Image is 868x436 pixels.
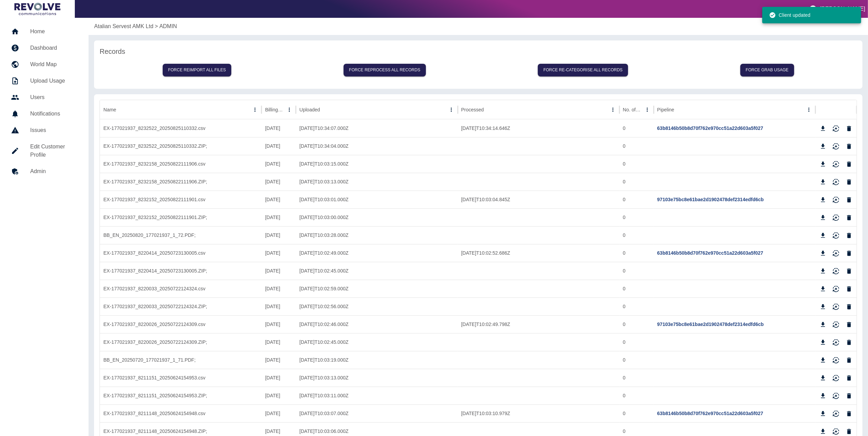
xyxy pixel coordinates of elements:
[262,137,296,155] div: 21/08/2025
[844,302,854,312] button: Delete
[620,262,654,280] div: 0
[804,105,814,114] button: Pipeline column menu
[831,284,841,294] button: Reimport
[620,298,654,315] div: 0
[100,315,262,333] div: EX-177021937_8220026_20250722124309.csv
[818,213,828,223] button: Download
[296,244,458,262] div: 2025-07-24T10:02:49.000Z
[262,208,296,226] div: 21/08/2025
[103,107,116,112] div: Name
[296,387,458,404] div: 2025-06-25T10:03:11.000Z
[447,105,456,114] button: Uploaded column menu
[620,155,654,173] div: 0
[100,387,262,404] div: EX-177021937_8211151_20250624154953.ZIP;
[831,391,841,401] button: Reimport
[844,141,854,152] button: Delete
[538,64,628,76] button: Force re-categorise all records
[831,355,841,365] button: Reimport
[844,319,854,330] button: Delete
[831,177,841,187] button: Reimport
[818,409,828,419] button: Download
[262,173,296,191] div: 21/08/2025
[100,208,262,226] div: EX-177021937_8232152_20250822111901.ZIP;
[818,373,828,383] button: Download
[831,141,841,152] button: Reimport
[806,2,868,16] button: [PERSON_NAME]
[296,155,458,173] div: 2025-08-25T10:03:15.000Z
[831,213,841,223] button: Reimport
[844,213,854,223] button: Delete
[100,46,857,57] h6: Records
[296,137,458,155] div: 2025-08-25T10:34:04.000Z
[100,173,262,191] div: EX-177021937_8232158_20250822111906.ZIP;
[262,404,296,422] div: 21/06/2025
[296,280,458,298] div: 2025-07-23T10:02:59.000Z
[620,333,654,351] div: 0
[296,333,458,351] div: 2025-07-23T10:02:45.000Z
[620,137,654,155] div: 0
[296,315,458,333] div: 2025-07-23T10:02:46.000Z
[657,125,763,131] a: 63b8146b50b8d70f762e970cc51a22d603a5f027
[30,27,78,36] h5: Home
[5,56,83,73] a: World Map
[844,123,854,134] button: Delete
[818,302,828,312] button: Download
[620,208,654,226] div: 0
[844,230,854,241] button: Delete
[262,262,296,280] div: 21/07/2025
[5,122,83,138] a: Issues
[344,64,426,76] button: Force reprocess all records
[831,319,841,330] button: Reimport
[296,191,458,208] div: 2025-08-25T10:03:01.000Z
[844,248,854,258] button: Delete
[844,355,854,365] button: Delete
[818,159,828,169] button: Download
[296,404,458,422] div: 2025-06-25T10:03:07.000Z
[100,351,262,369] div: BB_EN_20250720_177021937_1_71.PDF;
[100,137,262,155] div: EX-177021937_8232522_20250825110332.ZIP;
[844,177,854,187] button: Delete
[844,266,854,276] button: Delete
[657,197,764,202] a: 97103e75bc8e61bae2d1902478def2314edfd6cb
[163,64,232,76] button: Force reimport all files
[831,337,841,348] button: Reimport
[620,369,654,387] div: 0
[100,226,262,244] div: BB_EN_20250820_177021937_1_72.PDF;
[30,126,78,134] h5: Issues
[5,40,83,56] a: Dashboard
[296,173,458,191] div: 2025-08-25T10:03:13.000Z
[100,244,262,262] div: EX-177021937_8220414_20250723130005.csv
[296,226,458,244] div: 2025-08-22T10:03:28.000Z
[296,208,458,226] div: 2025-08-25T10:03:00.000Z
[296,298,458,315] div: 2025-07-23T10:02:56.000Z
[620,351,654,369] div: 0
[30,77,78,85] h5: Upload Usage
[5,89,83,106] a: Users
[100,369,262,387] div: EX-177021937_8211151_20250624154953.csv
[643,105,652,114] button: No. of rows column menu
[100,298,262,315] div: EX-177021937_8220033_20250722124324.ZIP;
[262,351,296,369] div: 21/07/2025
[844,284,854,294] button: Delete
[155,22,158,31] p: >
[5,73,83,89] a: Upload Usage
[831,373,841,383] button: Reimport
[100,262,262,280] div: EX-177021937_8220414_20250723130005.ZIP;
[831,230,841,241] button: Reimport
[657,411,763,416] a: 63b8146b50b8d70f762e970cc51a22d603a5f027
[844,409,854,419] button: Delete
[831,123,841,134] button: Reimport
[818,266,828,276] button: Download
[620,119,654,137] div: 0
[657,322,764,327] a: 97103e75bc8e61bae2d1902478def2314edfd6cb
[285,105,294,114] button: Billing Date column menu
[844,373,854,383] button: Delete
[844,337,854,348] button: Delete
[262,191,296,208] div: 21/08/2025
[262,244,296,262] div: 21/07/2025
[262,298,296,315] div: 21/07/2025
[30,60,78,69] h5: World Map
[262,315,296,333] div: 21/07/2025
[620,315,654,333] div: 0
[262,226,296,244] div: 21/08/2025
